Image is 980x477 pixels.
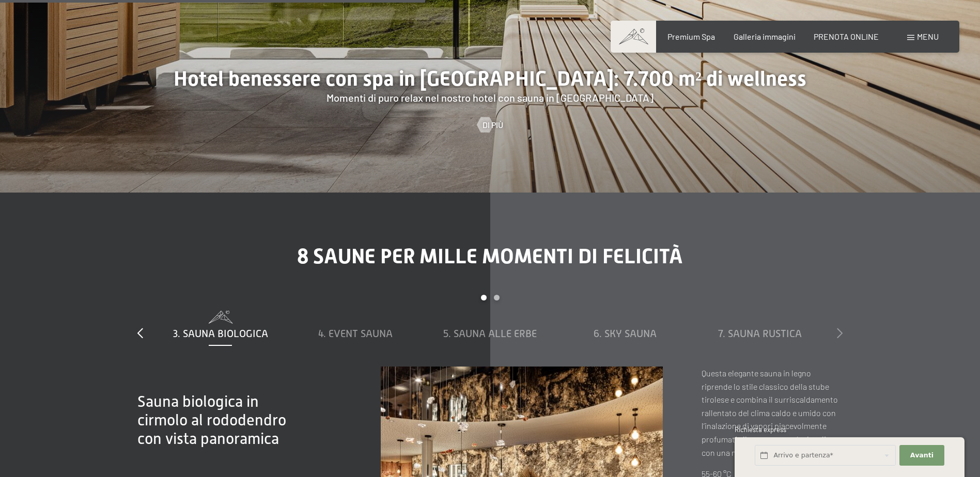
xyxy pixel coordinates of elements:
[137,393,286,448] span: Sauna biologica in cirmolo al rododendro con vista panoramica
[443,328,537,339] span: 5. Sauna alle erbe
[483,119,503,131] span: Di più
[917,31,939,41] span: Menu
[734,31,796,41] a: Galleria immagini
[318,328,393,339] span: 4. Event Sauna
[173,328,268,339] span: 3. Sauna biologica
[297,244,683,268] span: 8 saune per mille momenti di felicità
[735,425,786,434] span: Richiesta express
[153,295,827,311] div: Carousel Pagination
[481,295,487,300] div: Carousel Page 1 (Current Slide)
[718,328,802,339] span: 7. Sauna rustica
[494,295,500,300] div: Carousel Page 2
[702,367,843,459] p: Questa elegante sauna in legno riprende lo stile classico della stube tirolese e combina il surri...
[814,31,879,41] a: PRENOTA ONLINE
[910,451,934,460] span: Avanti
[667,31,715,41] a: Premium Spa
[594,328,657,339] span: 6. Sky Sauna
[899,445,944,466] button: Avanti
